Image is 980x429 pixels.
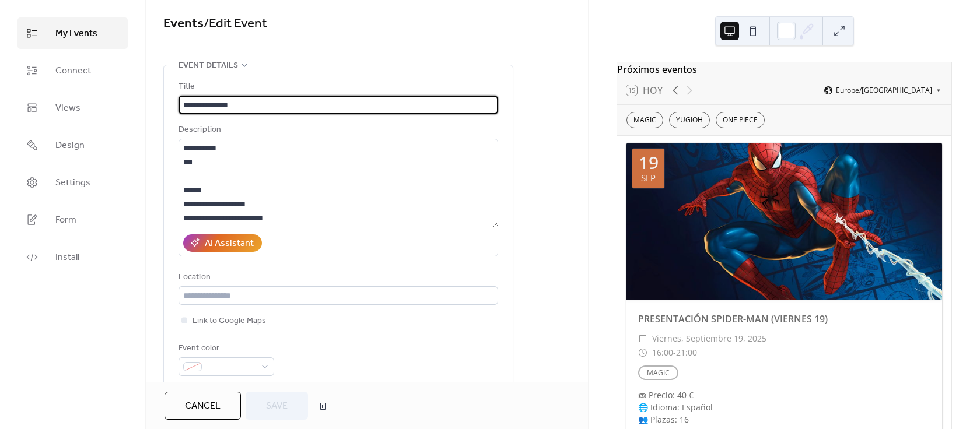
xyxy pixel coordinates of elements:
span: / Edit Event [204,11,267,37]
a: Views [17,92,128,124]
a: My Events [17,17,128,49]
div: Location [178,270,496,284]
span: Link to Google Maps [192,314,266,328]
div: Description [178,123,496,137]
div: Event color [178,342,272,356]
div: ​ [638,332,647,346]
span: Install [55,251,79,265]
div: ONE PIECE [716,112,765,128]
div: Title [178,80,496,94]
div: MAGIC [626,112,663,128]
a: Connect [17,55,128,86]
button: AI Assistant [183,234,262,252]
button: Cancel [164,392,241,420]
span: My Events [55,27,97,41]
div: ​ [638,346,647,360]
span: Cancel [185,399,220,413]
span: Design [55,139,85,153]
div: PRESENTACIÓN SPIDER-MAN (VIERNES 19) [626,312,942,326]
div: Próximos eventos [617,62,951,76]
div: YUGIOH [669,112,710,128]
span: Form [55,213,76,227]
a: Settings [17,167,128,198]
div: 19 [639,154,659,171]
span: Europe/[GEOGRAPHIC_DATA] [836,87,932,94]
span: viernes, septiembre 19, 2025 [652,332,766,346]
span: Event details [178,59,238,73]
a: Install [17,241,128,273]
span: 16:00 [652,346,673,360]
span: Views [55,101,80,115]
span: Connect [55,64,91,78]
a: Design [17,129,128,161]
span: - [673,346,676,360]
a: Form [17,204,128,235]
div: AI Assistant [205,237,254,251]
span: Settings [55,176,90,190]
span: 21:00 [676,346,697,360]
div: sep [641,174,656,182]
a: Events [163,11,204,37]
